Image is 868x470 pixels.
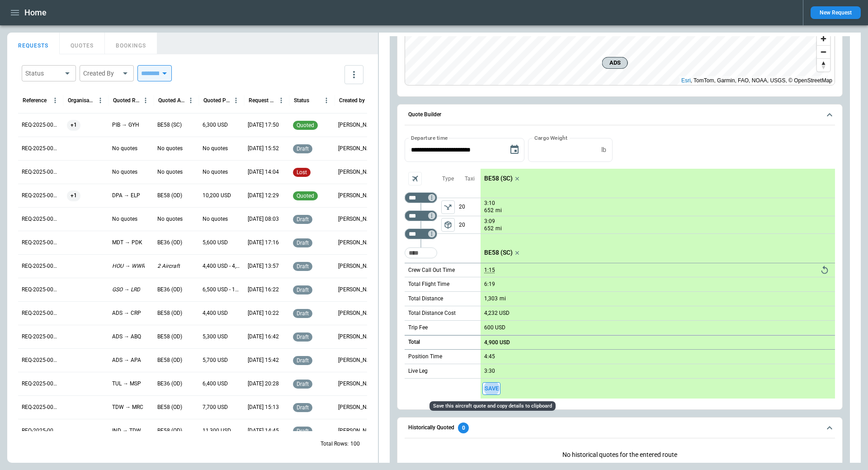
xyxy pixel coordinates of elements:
p: 4:45 [484,353,495,360]
span: draft [295,263,311,270]
p: Total Rows: [321,440,349,448]
p: REQ-2025-000249 [22,333,60,341]
p: MDT → PDK [112,239,142,247]
div: Too short [405,192,437,203]
p: Cady Howell [338,309,376,317]
p: 08/22/2025 08:03 [248,215,279,223]
span: Type of sector [441,218,455,232]
button: more [344,65,363,84]
p: REQ-2025-000248 [22,356,60,364]
button: Quoted Aircraft column menu [185,95,197,106]
p: 07/31/2025 16:42 [248,333,279,341]
span: draft [295,404,311,411]
p: Position Time [408,353,442,361]
p: 08/04/2025 16:22 [248,286,279,294]
p: Allen Maki [338,239,376,247]
p: 5,700 USD [203,356,228,364]
p: 07/25/2025 15:13 [248,404,279,411]
div: Historically Quoted0 [405,444,835,466]
p: 4,400 USD [203,309,228,317]
p: 4,900 USD [484,339,510,346]
p: BE58 (OD) [157,333,182,341]
p: HOU → WWR [112,262,145,270]
p: 2 Aircraft [157,262,180,270]
span: draft [295,334,311,340]
p: Total Distance Cost [408,309,456,317]
p: 100 [350,440,360,448]
p: Ben Gundermann [338,168,376,176]
button: Historically Quoted0 [405,418,835,438]
p: Ben Gundermann [338,215,376,223]
button: Reset bearing to north [817,58,830,71]
p: Type [442,175,454,183]
button: QUOTES [60,33,105,54]
div: Too short [405,210,437,221]
span: draft [295,216,311,223]
p: lb [601,146,606,154]
h6: Historically Quoted [408,425,454,431]
p: 20 [459,198,481,216]
p: 652 [484,225,494,233]
p: No quotes [203,168,228,176]
p: Crew Call Out Time [408,266,455,274]
span: ADS [606,58,624,67]
h6: Quote Builder [408,112,441,118]
p: 08/01/2025 10:22 [248,309,279,317]
button: Reset [818,263,831,277]
span: +1 [67,114,80,137]
p: No quotes [203,215,228,223]
p: Total Flight Time [408,280,449,288]
span: +1 [67,184,80,207]
span: Save this aircraft quote and copy details to clipboard [482,382,500,395]
button: Quoted Price column menu [230,95,242,106]
p: 3:10 [484,200,495,207]
div: Status [294,97,309,104]
div: Quote Builder [405,138,835,399]
p: 1,303 [484,295,498,302]
div: Quoted Price [203,97,230,104]
button: left aligned [441,218,455,232]
p: TDW → MRC [112,404,143,411]
span: lost [295,169,309,176]
p: Allen Maki [338,286,376,294]
p: BE58 (OD) [157,356,182,364]
p: ADS → CRP [112,309,141,317]
button: Quoted Route column menu [140,95,151,106]
p: 08/22/2025 12:29 [248,192,279,199]
p: REQ-2025-000254 [22,215,60,223]
p: BE58 (SC) [484,249,513,256]
p: REQ-2025-000251 [22,286,60,294]
p: 1:15 [484,267,495,274]
p: 6,300 USD [203,121,228,129]
p: 3:09 [484,218,495,225]
p: Allen Maki [338,404,376,411]
p: Allen Maki [338,356,376,364]
p: mi [495,207,502,214]
p: REQ-2025-000247 [22,380,60,388]
p: Trip Fee [408,324,428,332]
p: No quotes [112,168,137,176]
p: GSO → LRD [112,286,140,294]
button: Zoom out [817,45,830,58]
span: quoted [295,193,316,199]
div: Created by [339,97,365,104]
p: George O'Bryan [338,380,376,388]
p: 07/28/2025 20:28 [248,380,279,388]
p: Total Distance [408,295,443,303]
p: No historical quotes for the entered route [405,444,835,466]
button: Request Created At (UTC-05:00) column menu [275,95,287,106]
p: 10,200 USD [203,192,231,199]
p: 4,232 USD [484,310,509,317]
p: No quotes [157,168,183,176]
p: PIB → GYH [112,121,139,129]
p: mi [495,225,502,233]
p: Ben Gundermann [338,145,376,152]
p: REQ-2025-000258 [22,121,60,129]
p: 08/22/2025 15:52 [248,145,279,152]
p: 652 [484,207,494,214]
div: , TomTom, Garmin, FAO, NOAA, USGS, © OpenStreetMap [681,76,832,85]
label: Cargo Weight [534,134,567,142]
button: Choose date, selected date is Aug 25, 2025 [505,141,524,159]
p: 08/13/2025 13:57 [248,262,279,270]
span: draft [295,381,311,387]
